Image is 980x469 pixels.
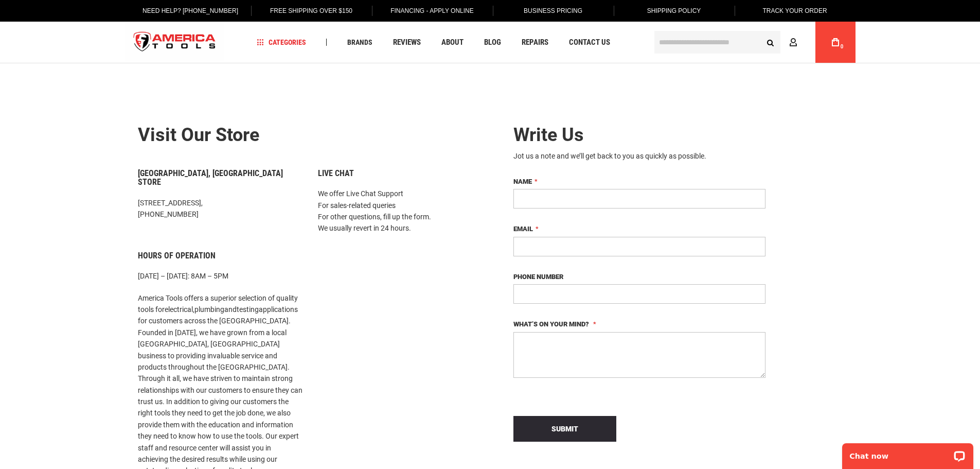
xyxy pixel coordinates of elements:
span: Repairs [522,39,548,46]
div: Jot us a note and we’ll get back to you as quickly as possible. [513,151,765,161]
a: Categories [252,36,311,49]
p: [STREET_ADDRESS], [PHONE_NUMBER] [138,197,302,220]
span: Blog [484,39,501,46]
span: What’s on your mind? [513,320,589,328]
span: Reviews [393,39,421,46]
iframe: LiveChat chat widget [835,437,980,469]
button: Submit [513,416,616,442]
span: About [441,39,464,46]
a: electrical [165,305,193,314]
span: Contact Us [569,39,610,46]
h6: Live Chat [318,169,483,178]
a: Brands [343,36,377,49]
span: Brands [347,39,372,46]
a: About [437,36,468,49]
img: America Tools [125,23,225,62]
a: 0 [826,22,845,63]
span: Categories [257,39,306,46]
h6: Hours of Operation [138,251,302,260]
a: Repairs [517,36,553,49]
p: [DATE] – [DATE]: 8AM – 5PM [138,270,302,282]
a: testing [237,305,259,314]
span: Submit [551,425,578,433]
a: Reviews [388,36,425,49]
a: plumbing [194,305,224,314]
span: Shipping Policy [647,7,701,14]
span: 0 [841,44,844,49]
h2: Visit our store [138,125,483,146]
a: store logo [125,23,225,62]
span: Write Us [513,124,584,146]
span: Email [513,225,533,233]
a: Blog [479,36,506,49]
span: Phone Number [513,273,563,281]
button: Search [761,32,780,52]
h6: [GEOGRAPHIC_DATA], [GEOGRAPHIC_DATA] Store [138,169,302,187]
span: Name [513,178,532,185]
p: We offer Live Chat Support For sales-related queries For other questions, fill up the form. We us... [318,188,483,234]
a: Contact Us [564,36,615,49]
